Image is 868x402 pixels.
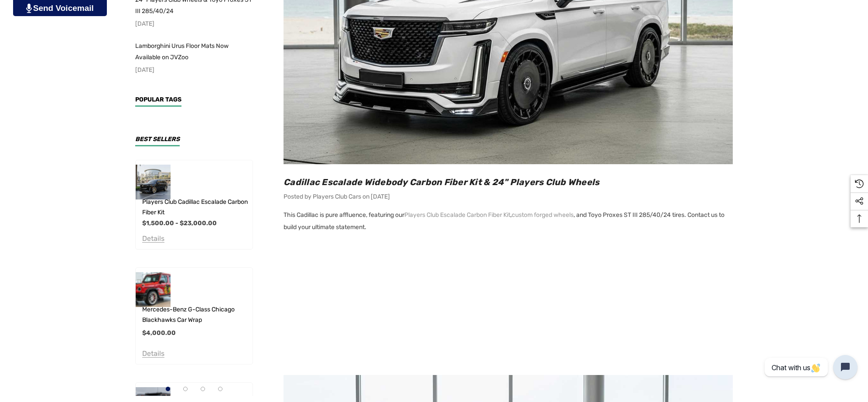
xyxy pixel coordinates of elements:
[142,197,253,218] a: Players Club Cadillac Escalade Carbon Fiber Kit
[142,349,164,358] span: Details
[855,197,864,206] svg: Social Media
[142,329,176,337] span: $4,000.00
[142,236,164,242] a: Details
[284,177,599,187] a: Cadillac Escalade Widebody Carbon Fiber Kit & 24" Players Club Wheels
[135,42,229,61] span: Lamborghini Urus Floor Mats Now Available on JVZoo
[135,41,253,63] a: Lamborghini Urus Floor Mats Now Available on JVZoo
[855,179,864,188] svg: Recently Viewed
[142,304,253,325] a: Mercedes-Benz G-Class Chicago Blackhawks Car Wrap
[201,387,205,391] button: Go to slide 3 of 4
[142,351,164,357] a: Details
[135,64,253,76] p: [DATE]
[136,165,171,199] img: Players Club Cadillac Escalade Carbon Fiber Kit For Sale
[135,96,181,103] span: Popular Tags
[512,209,574,221] a: custom forged wheels
[136,272,171,307] img: Chicago Blackhawks Wrapped G Wagon For Sale
[183,387,188,391] button: Go to slide 2 of 4
[142,220,217,227] span: $1,500.00 - $23,000.00
[135,18,253,30] p: [DATE]
[26,3,32,13] img: PjwhLS0gR2VuZXJhdG9yOiBHcmF2aXQuaW8gLS0+PHN2ZyB4bWxucz0iaHR0cDovL3d3dy53My5vcmcvMjAwMC9zdmciIHhtb...
[142,234,164,243] span: Details
[218,387,222,391] button: Go to slide 4 of 4
[135,136,180,146] h3: Best Sellers
[851,214,868,223] svg: Top
[284,191,733,203] p: Posted by Players Club Cars on [DATE]
[166,387,170,391] button: Go to slide 1 of 4, active
[404,209,510,221] a: Players Club Escalade Carbon Fiber Kit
